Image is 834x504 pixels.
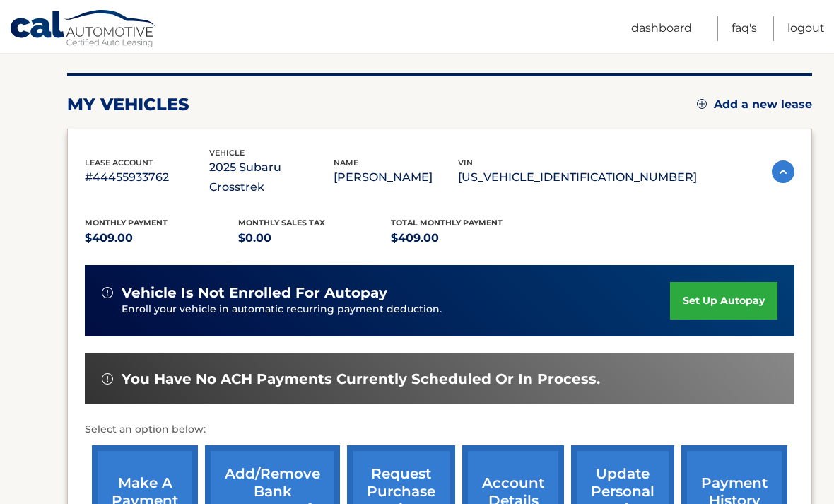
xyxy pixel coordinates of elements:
[209,148,245,158] span: vehicle
[85,168,209,187] p: #44455933762
[85,421,794,438] p: Select an option below:
[631,16,692,41] a: Dashboard
[458,158,473,168] span: vin
[391,218,503,228] span: Total Monthly Payment
[85,218,168,228] span: Monthly Payment
[85,158,153,168] span: lease account
[122,302,670,317] p: Enroll your vehicle in automatic recurring payment deduction.
[732,16,757,41] a: FAQ's
[209,158,334,197] p: 2025 Subaru Crosstrek
[334,168,458,187] p: [PERSON_NAME]
[697,99,707,109] img: add.svg
[67,94,189,115] h2: my vehicles
[9,9,158,50] a: Cal Automotive
[787,16,825,41] a: Logout
[772,160,794,183] img: accordion-active.svg
[697,98,812,112] a: Add a new lease
[334,158,358,168] span: name
[102,373,113,385] img: alert-white.svg
[122,284,387,302] span: vehicle is not enrolled for autopay
[670,282,777,320] a: set up autopay
[122,370,600,388] span: You have no ACH payments currently scheduled or in process.
[85,228,238,248] p: $409.00
[458,168,697,187] p: [US_VEHICLE_IDENTIFICATION_NUMBER]
[238,228,392,248] p: $0.00
[238,218,325,228] span: Monthly sales Tax
[391,228,544,248] p: $409.00
[102,287,113,298] img: alert-white.svg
